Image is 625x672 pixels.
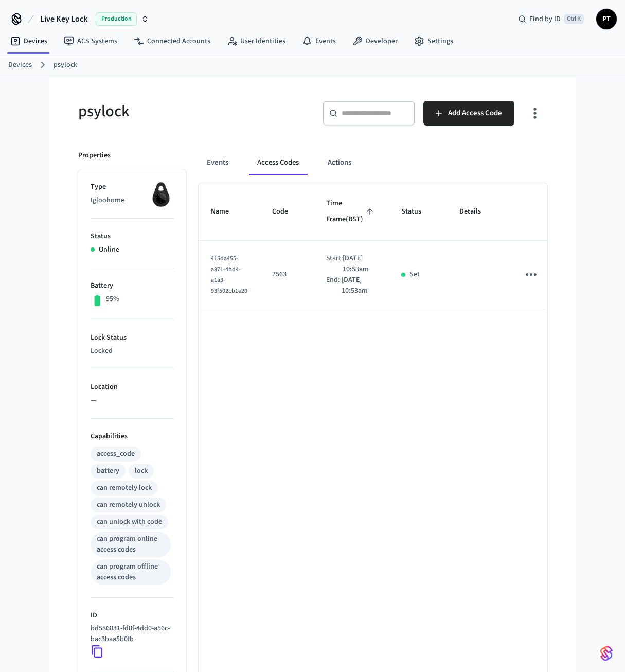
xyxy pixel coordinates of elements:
[97,466,119,476] div: battery
[199,150,547,175] div: ant example
[53,60,77,70] a: psylock
[600,645,613,662] img: SeamLogoGradient.69752ec5.svg
[272,269,301,280] p: 7563
[91,610,174,621] p: ID
[106,294,119,305] p: 95%
[409,269,420,280] p: Set
[249,150,307,175] button: Access Codes
[326,253,343,275] div: Start:
[211,204,242,220] span: Name
[597,10,616,28] span: PT
[199,150,237,175] button: Events
[91,332,174,343] p: Lock Status
[199,183,584,309] table: sticky table
[2,32,56,50] a: Devices
[219,32,294,50] a: User Identities
[91,280,174,291] p: Battery
[97,483,152,493] div: can remotely lock
[148,182,174,207] img: igloohome_igke
[97,517,162,527] div: can unlock with code
[510,10,592,28] div: Find by IDCtrl K
[126,32,219,50] a: Connected Accounts
[596,9,617,29] button: PT
[91,395,174,406] p: —
[97,500,160,510] div: can remotely unlock
[96,12,137,26] span: Production
[78,150,111,161] p: Properties
[564,14,584,24] span: Ctrl K
[91,382,174,393] p: Location
[97,449,135,459] div: access_code
[97,534,165,555] div: can program online access codes
[326,275,342,296] div: End:
[91,182,174,192] p: Type
[211,254,247,295] span: 415da455-a871-4bd4-a1a3-93f502cb1e20
[326,196,377,228] span: Time Frame(BST)
[342,275,377,296] p: [DATE] 10:53am
[529,14,561,24] span: Find by ID
[272,204,301,220] span: Code
[99,244,119,255] p: Online
[135,466,148,476] div: lock
[40,13,87,25] span: Live Key Lock
[401,204,435,220] span: Status
[91,195,174,206] p: Igloohome
[459,204,494,220] span: Details
[91,431,174,442] p: Capabilities
[91,623,170,645] p: bd586831-fd8f-4dd0-a56c-bac3baa5b0fb
[448,107,502,120] span: Add Access Code
[91,346,174,357] p: Locked
[423,101,514,126] button: Add Access Code
[319,150,360,175] button: Actions
[56,32,126,50] a: ACS Systems
[8,60,32,70] a: Devices
[294,32,344,50] a: Events
[343,253,377,275] p: [DATE] 10:53am
[91,231,174,242] p: Status
[344,32,406,50] a: Developer
[78,101,307,122] h5: psylock
[406,32,461,50] a: Settings
[97,561,165,583] div: can program offline access codes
